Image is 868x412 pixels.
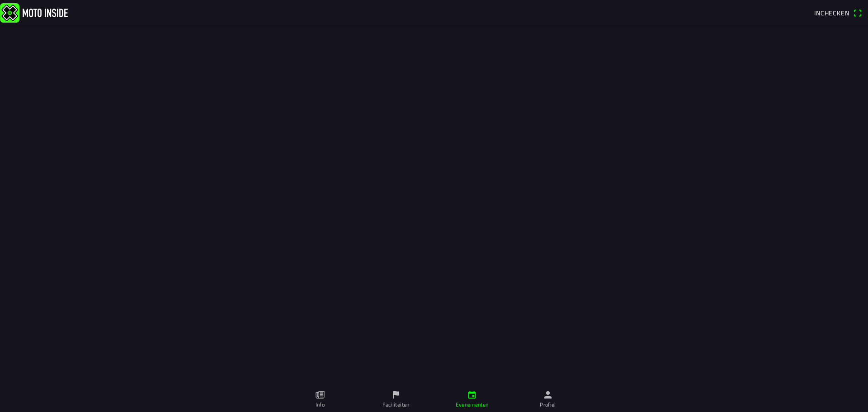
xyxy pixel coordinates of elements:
[315,390,325,400] ion-icon: paper
[456,401,489,409] ion-label: Evenementen
[810,5,866,20] a: Incheckenqr scanner
[814,8,849,18] span: Inchecken
[540,401,556,409] ion-label: Profiel
[391,390,401,400] ion-icon: flag
[382,401,409,409] ion-label: Faciliteiten
[543,390,553,400] ion-icon: person
[467,390,477,400] ion-icon: calendar
[316,401,325,409] ion-label: Info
